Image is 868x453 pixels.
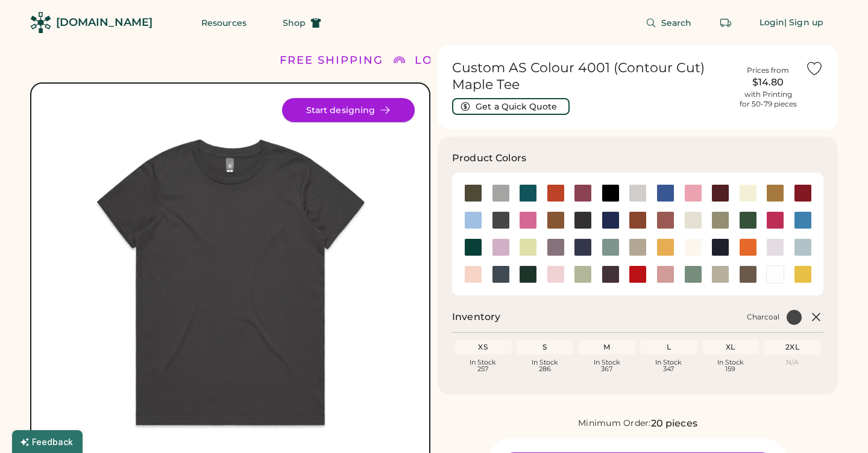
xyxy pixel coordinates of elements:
[766,342,819,352] div: 2XL
[56,15,153,30] div: [DOMAIN_NAME]
[519,359,571,372] div: In Stock 286
[643,342,695,352] div: L
[759,17,785,29] div: Login
[705,342,757,352] div: XL
[661,19,692,27] span: Search
[187,11,261,35] button: Resources
[705,359,757,372] div: In Stock 159
[580,342,633,352] div: M
[631,11,706,35] button: Search
[283,19,306,27] span: Shop
[714,11,738,35] button: Retrieve an order
[811,399,863,451] iframe: Front Chat
[766,359,819,366] div: N/A
[457,359,509,372] div: In Stock 257
[784,17,823,29] div: | Sign up
[738,75,798,90] div: $14.80
[740,90,797,109] div: with Printing for 50-79 pieces
[643,359,695,372] div: In Stock 347
[30,12,51,33] img: Rendered Logo - Screens
[580,359,633,372] div: In Stock 367
[280,52,383,69] div: FREE SHIPPING
[519,342,571,352] div: S
[578,418,651,430] div: Minimum Order:
[452,310,500,324] h2: Inventory
[415,52,536,69] div: LOWER 48 STATES
[651,416,697,431] div: 20 pieces
[282,98,415,122] button: Start designing
[452,60,731,93] h1: Custom AS Colour 4001 (Contour Cut) Maple Tee
[452,98,570,115] button: Get a Quick Quote
[452,151,526,165] h3: Product Colors
[747,312,779,322] div: Charcoal
[268,11,336,35] button: Shop
[457,342,509,352] div: XS
[747,66,789,75] div: Prices from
